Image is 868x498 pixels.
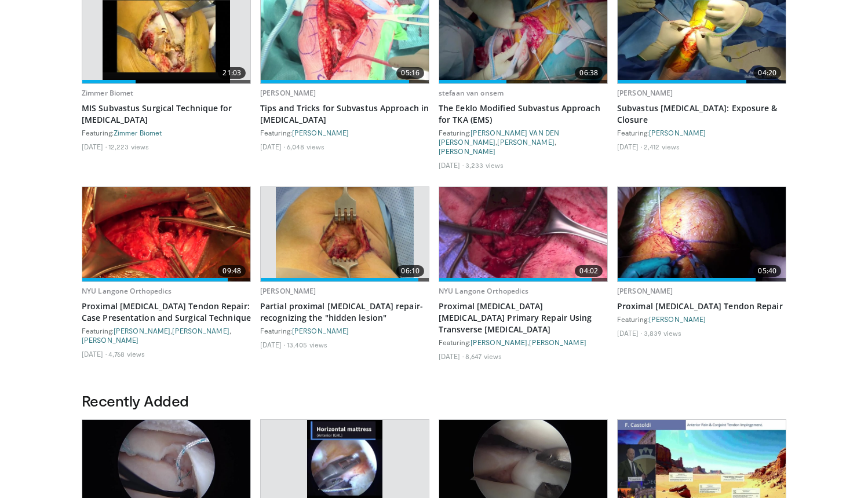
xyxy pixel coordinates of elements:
a: 06:10 [261,187,429,281]
div: Featuring: , [439,338,608,347]
li: 8,647 views [465,351,502,361]
li: 13,405 views [287,340,327,349]
span: 05:16 [396,67,424,79]
li: 3,233 views [465,160,504,170]
li: 2,412 views [644,142,680,151]
a: Partial proximal [MEDICAL_DATA] repair- recognizing the "hidden lesion" [260,301,429,324]
h3: Recently Added [82,391,786,410]
img: sallay_1.png.620x360_q85_upscale.jpg [276,187,413,281]
li: [DATE] [439,160,464,170]
a: Proximal [MEDICAL_DATA] Tendon Repair [617,301,786,312]
li: [DATE] [439,351,464,361]
span: 06:38 [575,67,603,79]
span: 09:48 [218,265,246,277]
a: 05:40 [618,187,786,281]
li: [DATE] [617,142,642,151]
a: [PERSON_NAME] [82,336,138,344]
span: 05:40 [753,265,781,277]
a: stefaan van onsem [439,88,504,98]
div: Featuring: [82,128,251,137]
a: Tips and Tricks for Subvastus Approach in [MEDICAL_DATA] [260,102,429,126]
div: Featuring: [260,326,429,335]
li: 4,768 views [108,349,145,358]
a: [PERSON_NAME] [529,338,586,346]
a: [PERSON_NAME] [497,138,554,146]
li: [DATE] [617,328,642,338]
img: O0cEsGv5RdudyPNn4xMDoxOjBzMTt2bJ_2.620x360_q85_upscale.jpg [439,187,607,281]
a: [PERSON_NAME] [292,327,349,335]
a: [PERSON_NAME] [617,88,673,98]
a: Proximal [MEDICAL_DATA] [MEDICAL_DATA] Primary Repair Using Transverse [MEDICAL_DATA] [439,301,608,335]
a: Proximal [MEDICAL_DATA] Tendon Repair: Case Presentation and Surgical Technique [82,301,251,324]
li: 3,839 views [644,328,681,338]
img: 85d99b7d-c6a5-4a95-ab74-578881566861.620x360_q85_upscale.jpg [618,187,786,281]
a: [PERSON_NAME] [172,327,229,335]
a: NYU Langone Orthopedics [82,286,172,296]
div: Featuring: , , [82,326,251,345]
a: The Eeklo Modified Subvastus Approach for TKA (EMS) [439,102,608,126]
div: Featuring: , , [439,128,608,156]
li: 6,048 views [287,142,324,151]
li: [DATE] [82,349,107,358]
a: [PERSON_NAME] [260,286,316,296]
div: Featuring: [617,314,786,324]
a: Zimmer Biomet [114,129,162,137]
div: Featuring: [260,128,429,137]
span: 04:02 [575,265,603,277]
a: Subvastus [MEDICAL_DATA]: Exposure & Closure [617,102,786,126]
a: [PERSON_NAME] [617,286,673,296]
a: [PERSON_NAME] [292,129,349,137]
div: Featuring: [617,128,786,137]
a: Zimmer Biomet [82,88,134,98]
img: 291967e5-9d57-4b52-9433-632aad87ae17.620x360_q85_upscale.jpg [82,187,250,281]
a: MIS Subvastus Surgical Technique for [MEDICAL_DATA] [82,102,251,126]
li: [DATE] [260,142,285,151]
a: [PERSON_NAME] [114,327,170,335]
a: [PERSON_NAME] VAN DEN [PERSON_NAME] [439,129,559,146]
a: 04:02 [439,187,607,281]
a: 09:48 [82,187,250,281]
a: [PERSON_NAME] [649,315,706,323]
li: 12,223 views [108,142,149,151]
a: [PERSON_NAME] [649,129,706,137]
span: 04:20 [753,67,781,79]
a: [PERSON_NAME] [471,338,527,346]
span: 06:10 [396,265,424,277]
a: [PERSON_NAME] [439,147,495,155]
span: 21:03 [218,67,246,79]
li: [DATE] [82,142,107,151]
a: [PERSON_NAME] [260,88,316,98]
a: NYU Langone Orthopedics [439,286,528,296]
li: [DATE] [260,340,285,349]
